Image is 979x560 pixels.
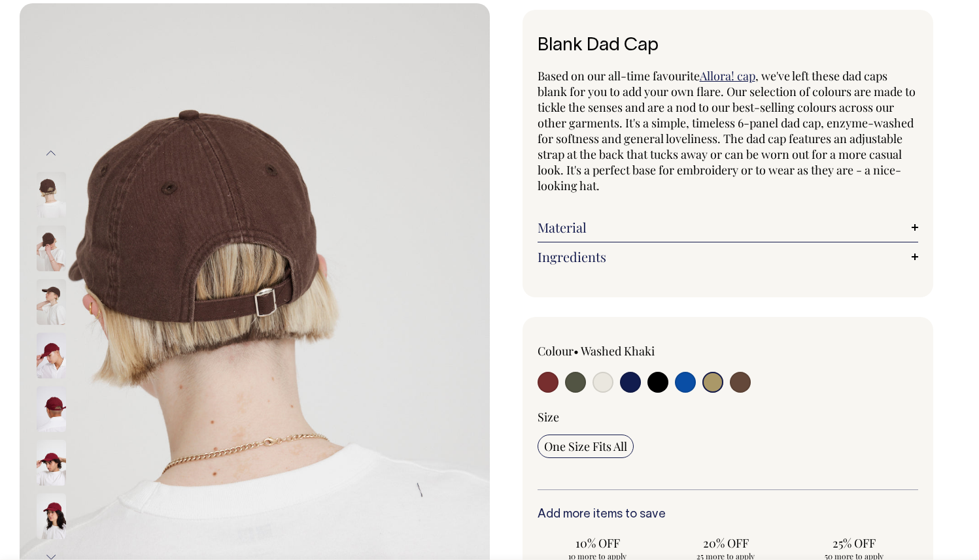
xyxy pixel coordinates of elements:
[37,172,66,218] img: espresso
[37,386,66,432] img: burgundy
[574,343,579,359] span: •
[800,535,908,551] span: 25% OFF
[37,493,66,539] img: burgundy
[37,440,66,486] img: burgundy
[538,343,690,359] div: Colour
[581,343,655,359] label: Washed Khaki
[544,535,651,551] span: 10% OFF
[41,139,61,168] button: Previous
[544,438,627,454] span: One Size Fits All
[538,68,700,84] span: Based on our all-time favourite
[672,535,780,551] span: 20% OFF
[538,249,919,265] a: Ingredients
[37,279,66,325] img: espresso
[538,508,919,521] h6: Add more items to save
[37,333,66,378] img: burgundy
[538,36,919,56] h1: Blank Dad Cap
[538,220,919,235] a: Material
[538,435,634,458] input: One Size Fits All
[37,225,66,271] img: espresso
[700,68,755,84] a: Allora! cap
[538,409,919,425] div: Size
[538,68,916,193] span: , we've left these dad caps blank for you to add your own flare. Our selection of colours are mad...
